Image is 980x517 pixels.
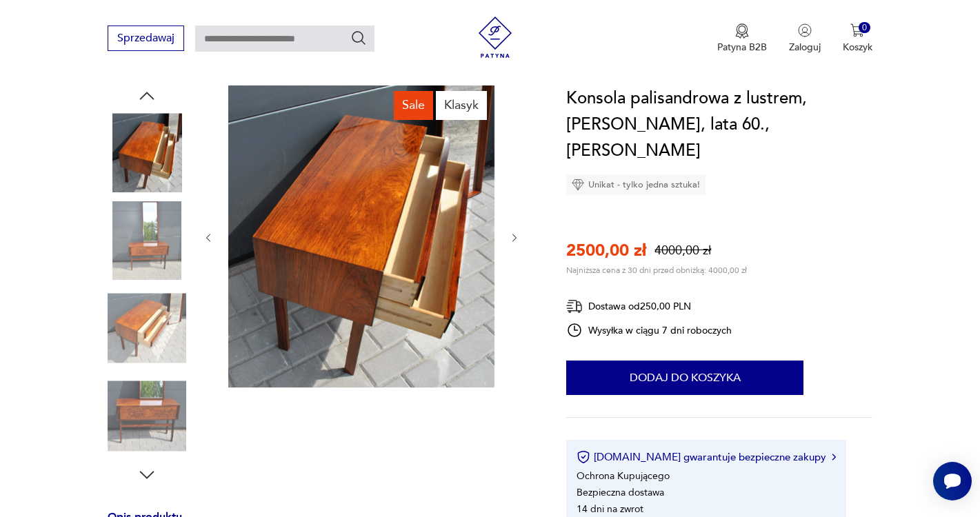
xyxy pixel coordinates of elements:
img: Zdjęcie produktu Konsola palisandrowa z lustrem, Dania, lata 60., Niels Clausen [108,377,186,456]
p: 4000,00 zł [654,242,711,259]
img: Zdjęcie produktu Konsola palisandrowa z lustrem, Dania, lata 60., Niels Clausen [108,113,186,192]
p: Najniższa cena z 30 dni przed obniżką: 4000,00 zł [566,265,747,276]
div: Sale [394,91,433,120]
img: Ikona medalu [735,23,749,39]
img: Zdjęcie produktu Konsola palisandrowa z lustrem, Dania, lata 60., Niels Clausen [108,201,186,280]
li: 14 dni na zwrot [577,503,643,516]
button: [DOMAIN_NAME] gwarantuje bezpieczne zakupy [577,450,835,464]
img: Ikona koszyka [850,23,864,37]
h1: Konsola palisandrowa z lustrem, [PERSON_NAME], lata 60., [PERSON_NAME] [566,85,872,164]
img: Ikona strzałki w prawo [832,454,836,460]
p: Zaloguj [789,41,821,54]
div: Wysyłka w ciągu 7 dni roboczych [566,322,732,338]
li: Bezpieczna dostawa [577,486,664,499]
button: Zaloguj [789,23,821,54]
a: Ikona medaluPatyna B2B [717,23,767,54]
img: Ikona dostawy [566,298,583,315]
p: Patyna B2B [717,41,767,54]
li: Ochrona Kupującego [577,469,670,483]
button: Szukaj [350,30,367,46]
button: Dodaj do koszyka [566,361,803,395]
img: Zdjęcie produktu Konsola palisandrowa z lustrem, Dania, lata 60., Niels Clausen [228,85,494,387]
img: Ikona diamentu [572,179,584,191]
img: Ikonka użytkownika [798,23,812,37]
p: Koszyk [843,41,872,54]
button: 0Koszyk [843,23,872,54]
p: 2500,00 zł [566,239,646,262]
img: Zdjęcie produktu Konsola palisandrowa z lustrem, Dania, lata 60., Niels Clausen [108,289,186,367]
div: Klasyk [436,91,487,120]
div: Unikat - tylko jedna sztuka! [566,174,706,195]
div: Dostawa od 250,00 PLN [566,298,732,315]
img: Patyna - sklep z meblami i dekoracjami vintage [474,17,516,58]
iframe: Smartsupp widget button [933,462,972,500]
img: Ikona certyfikatu [577,450,590,464]
a: Sprzedawaj [108,34,184,44]
button: Sprzedawaj [108,26,184,51]
div: 0 [859,22,870,34]
button: Patyna B2B [717,23,767,54]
